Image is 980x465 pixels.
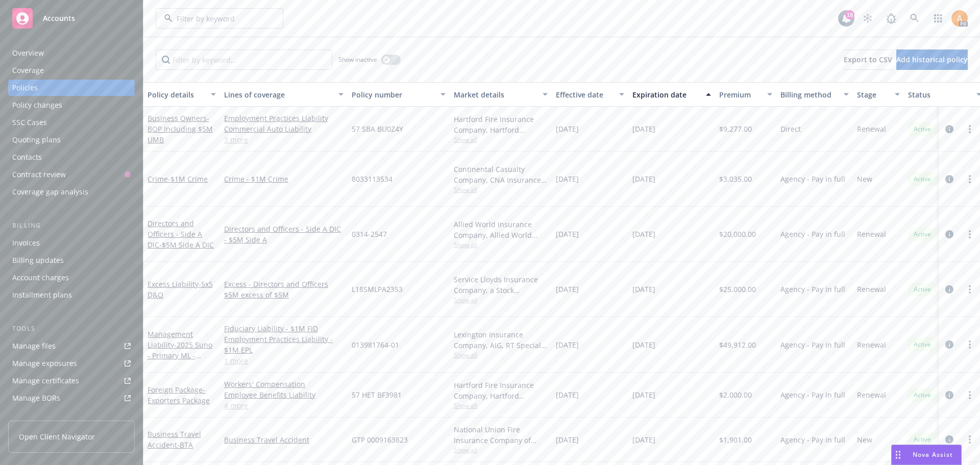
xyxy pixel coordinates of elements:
span: Agency - Pay in full [780,434,845,445]
span: [DATE] [632,124,655,134]
a: circleInformation [943,338,955,351]
span: Active [912,340,933,349]
span: $9,277.00 [719,124,752,134]
span: [DATE] [632,229,655,239]
div: Hartford Fire Insurance Company, Hartford Insurance Group [454,380,548,401]
span: Agency - Pay in full [780,284,845,295]
a: Coverage gap analysis [8,184,135,200]
a: Directors and Officers - Side A DIC - $5M Side A [224,224,344,245]
a: more [964,433,976,446]
span: Active [912,435,933,444]
span: Show all [454,185,548,194]
span: 8033113534 [352,174,393,184]
div: Overview [12,45,44,61]
a: more [964,123,976,135]
div: Continental Casualty Company, CNA Insurance, RT Specialty Insurance Services, LLC (RSG Specialty,... [454,164,548,185]
a: Employment Practices Liability - $1M EPL [224,334,344,355]
span: Nova Assist [913,450,953,459]
a: circleInformation [943,283,955,296]
a: Accounts [8,4,135,33]
div: Drag to move [892,445,904,464]
a: Workers' Compensation [224,379,344,389]
a: Account charges [8,270,135,286]
div: Policy changes [12,97,62,113]
div: Coverage [12,62,44,79]
button: Billing method [776,82,853,107]
span: [DATE] [556,229,579,239]
a: Policies [8,80,135,96]
div: Billing updates [12,252,64,268]
a: Commercial Auto Liability [224,124,344,134]
a: circleInformation [943,123,955,135]
a: circleInformation [943,433,955,446]
div: Quoting plans [12,132,61,148]
a: Business Owners [148,113,213,144]
span: Direct [780,124,801,134]
a: Installment plans [8,287,135,303]
span: [DATE] [556,389,579,400]
span: - 5x5 D&O [148,279,213,300]
span: [DATE] [632,284,655,295]
a: Manage exposures [8,355,135,372]
a: Business Travel Accident [148,429,201,450]
a: Crime - $1M Crime [224,174,344,184]
a: Summary of insurance [8,407,135,424]
a: Crime [148,174,208,184]
span: - 2025 Suno - Primary ML - [GEOGRAPHIC_DATA] [148,340,212,382]
span: 0314-2547 [352,229,387,239]
div: Policies [12,80,38,96]
span: Renewal [857,124,886,134]
img: photo [951,10,968,27]
button: Market details [450,82,552,107]
a: Manage BORs [8,390,135,406]
span: Renewal [857,284,886,295]
div: Service Lloyds Insurance Company, a Stock Company, Service Lloyds Insurance Company, a Stock Comp... [454,274,548,296]
span: - BOP Including $5M UMB [148,113,213,144]
span: $25,000.00 [719,284,756,295]
a: Management Liability [148,329,212,382]
span: $1,901.00 [719,434,752,445]
span: L18SMLPA2353 [352,284,403,295]
span: [DATE] [556,284,579,295]
button: Effective date [552,82,628,107]
span: 57 HET BF3981 [352,389,402,400]
span: Show all [454,351,548,359]
span: [DATE] [556,434,579,445]
button: Expiration date [628,82,715,107]
span: Show all [454,135,548,144]
span: New [857,434,872,445]
a: 3 more [224,134,344,145]
span: [DATE] [556,339,579,350]
button: Stage [853,82,904,107]
div: Manage files [12,338,56,354]
a: Search [904,8,925,29]
div: Manage BORs [12,390,60,406]
a: Business Travel Accident [224,434,344,445]
div: Policy details [148,89,205,100]
span: Renewal [857,229,886,239]
a: Contract review [8,166,135,183]
a: Employee Benefits Liability [224,389,344,400]
a: more [964,389,976,401]
span: $20,000.00 [719,229,756,239]
div: National Union Fire Insurance Company of [GEOGRAPHIC_DATA], [GEOGRAPHIC_DATA], AIG [454,424,548,446]
div: Manage exposures [12,355,77,372]
span: Agency - Pay in full [780,229,845,239]
span: Renewal [857,339,886,350]
a: more [964,283,976,296]
span: Show all [454,401,548,410]
div: Manage certificates [12,373,79,389]
div: Expiration date [632,89,700,100]
a: Manage files [8,338,135,354]
a: Manage certificates [8,373,135,389]
div: Invoices [12,235,40,251]
div: Tools [8,324,135,334]
span: - BTA [177,440,193,450]
a: Contacts [8,149,135,165]
a: Foreign Package [148,385,210,405]
a: Billing updates [8,252,135,268]
div: Policy number [352,89,434,100]
span: Show all [454,240,548,249]
a: Quoting plans [8,132,135,148]
div: Effective date [556,89,613,100]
